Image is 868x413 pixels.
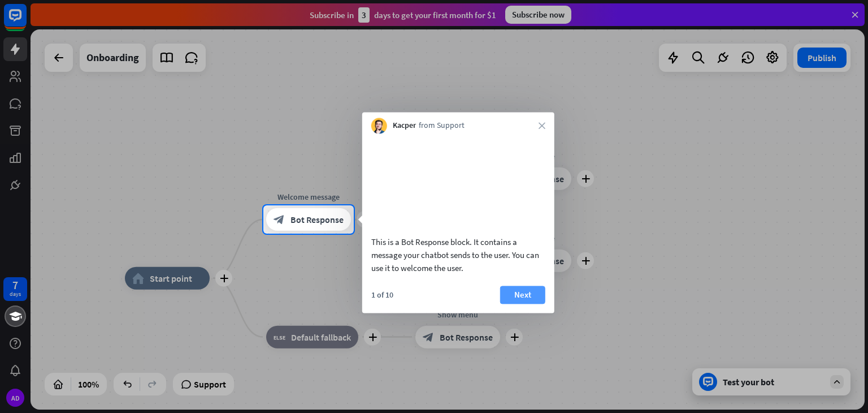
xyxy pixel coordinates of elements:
i: close [539,122,545,129]
span: from Support [419,121,465,132]
div: 1 of 10 [371,290,393,300]
button: Next [500,286,545,304]
span: Kacper [393,121,416,132]
div: This is a Bot Response block. It contains a message your chatbot sends to the user. You can use i... [371,235,545,274]
span: Bot Response [290,214,344,225]
button: Open LiveChat chat widget [9,5,43,38]
i: block_bot_response [274,214,285,225]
